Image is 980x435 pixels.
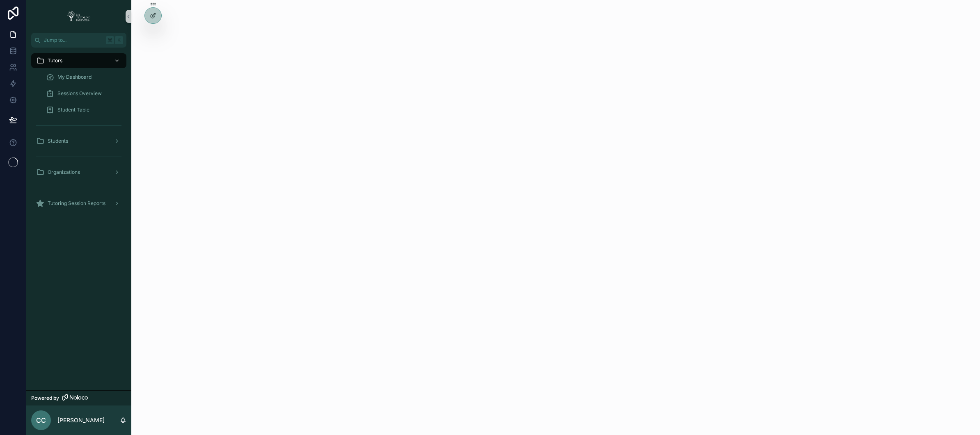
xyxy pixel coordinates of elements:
span: Sessions Overview [57,90,102,97]
a: Powered by [26,390,131,405]
a: Tutors [31,53,126,68]
span: My Dashboard [57,74,92,80]
a: Organizations [31,165,126,180]
span: Students [48,138,68,144]
span: Powered by [31,395,59,401]
button: Jump to...K [31,33,126,48]
span: Student Table [57,107,89,113]
img: App logo [64,10,93,23]
a: Students [31,134,126,148]
span: Organizations [48,169,80,175]
a: Student Table [41,102,126,117]
span: Tutors [48,57,62,64]
span: CC [36,415,46,425]
div: scrollable content [26,48,131,221]
a: Sessions Overview [41,86,126,101]
span: Jump to... [44,37,103,43]
span: K [116,37,122,43]
a: My Dashboard [41,70,126,84]
p: [PERSON_NAME] [57,416,105,424]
